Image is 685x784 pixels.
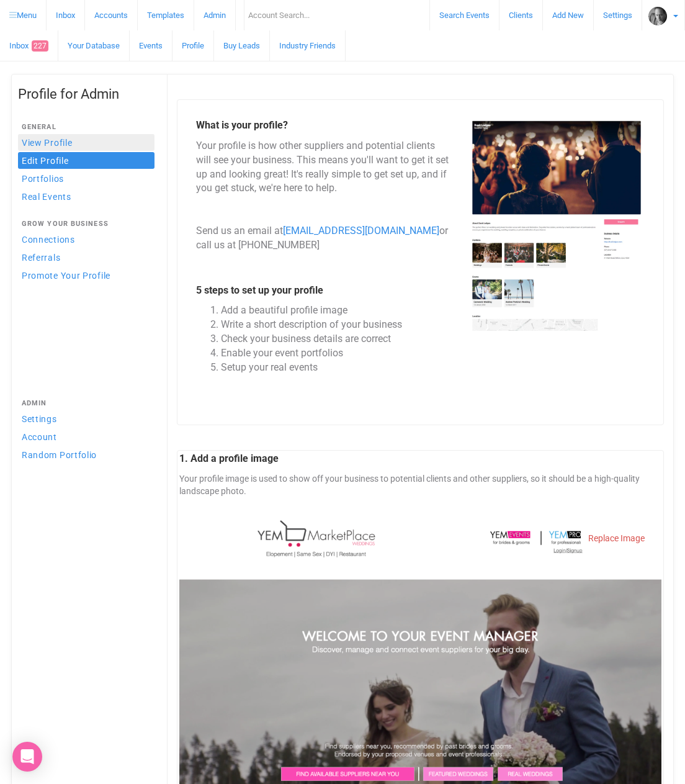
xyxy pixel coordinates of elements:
[196,139,450,253] p: Your profile is how other suppliers and potential clients will see your business. This means you'...
[18,249,154,266] a: Referrals
[283,225,439,237] a: [EMAIL_ADDRESS][DOMAIN_NAME]
[22,220,151,228] h4: Grow Your Business
[18,188,154,205] a: Real Events
[22,124,151,131] h4: General
[22,400,151,407] h4: Admin
[18,410,154,427] a: Settings
[18,87,154,102] h1: Profile for Admin
[18,231,154,248] a: Connections
[18,267,154,284] a: Promote Your Profile
[32,40,48,52] span: 227
[221,346,450,361] li: Enable your event portfolios
[18,134,154,151] a: View Profile
[179,472,661,497] p: Your profile image is used to show off your business to potential clients and other suppliers, so...
[468,119,645,331] img: profiless.jpg
[196,284,450,298] legend: 5 steps to set up your profile
[221,361,450,375] li: Setup your real events
[439,11,490,20] span: Search Events
[18,446,154,463] a: Random Portfolio
[172,30,214,61] a: Profile
[196,119,450,133] legend: What is your profile?
[130,30,172,61] a: Events
[509,11,533,20] span: Clients
[18,428,154,445] a: Account
[58,30,130,61] a: Your Database
[221,304,450,318] li: Add a beautiful profile image
[581,528,652,548] a: Replace Image
[12,742,42,772] div: Open Intercom Messenger
[648,7,667,25] img: open-uri20201103-4-gj8l2i
[221,332,450,346] li: Check your business details are correct
[214,30,270,61] a: Buy Leads
[179,452,661,466] legend: 1. Add a profile image
[270,30,346,61] a: Industry Friends
[18,152,154,169] a: Edit Profile
[221,318,450,332] li: Write a short description of your business
[552,11,584,20] span: Add New
[18,170,154,187] a: Portfolios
